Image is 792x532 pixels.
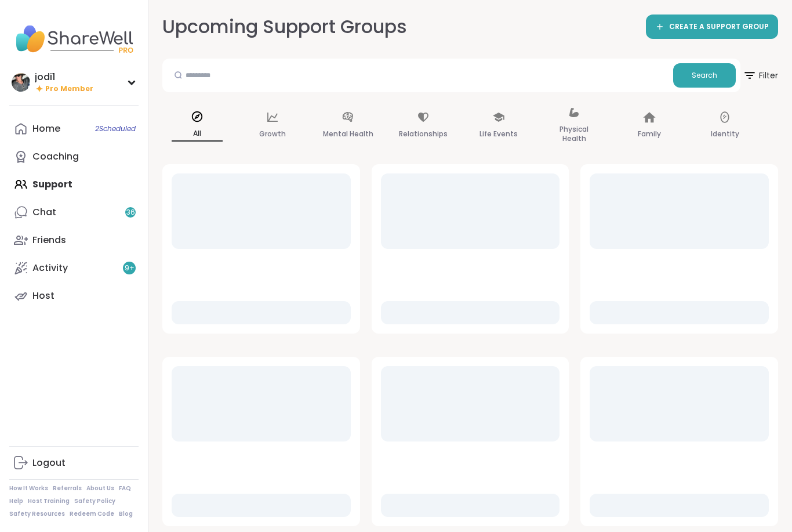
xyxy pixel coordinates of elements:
img: ShareWell Nav Logo [9,19,139,59]
span: 2 Scheduled [95,124,136,133]
span: Search [692,70,717,81]
a: About Us [86,484,114,493]
span: 36 [126,208,135,218]
a: Logout [9,449,139,477]
a: Blog [119,510,133,518]
div: Chat [32,206,56,219]
span: Filter [743,61,778,89]
a: Home2Scheduled [9,115,139,143]
a: Activity9+ [9,254,139,282]
p: Physical Health [548,122,600,146]
span: Pro Member [45,84,93,94]
a: Safety Policy [74,497,115,505]
p: Mental Health [323,127,373,141]
a: Friends [9,226,139,254]
a: Help [9,497,23,505]
p: Family [638,127,661,141]
a: Safety Resources [9,510,65,518]
p: Relationships [399,127,448,141]
button: Search [673,63,736,88]
a: Host Training [28,497,70,505]
div: Home [32,122,60,135]
div: jodi1 [35,71,93,84]
a: CREATE A SUPPORT GROUP [646,15,778,39]
p: All [172,126,223,142]
a: Host [9,282,139,310]
a: Chat36 [9,198,139,226]
div: Coaching [32,150,79,163]
span: CREATE A SUPPORT GROUP [669,22,769,32]
p: Life Events [479,127,518,141]
a: FAQ [119,484,131,493]
p: Identity [711,127,739,141]
h2: Upcoming Support Groups [162,14,407,40]
img: jodi1 [12,73,30,92]
div: Host [32,289,55,302]
span: 9 + [125,263,135,273]
a: Referrals [53,484,82,493]
div: Activity [32,262,68,274]
a: Coaching [9,143,139,171]
a: How It Works [9,484,48,493]
a: Redeem Code [70,510,114,518]
button: Filter [743,59,778,92]
p: Growth [259,127,286,141]
div: Friends [32,234,66,247]
div: Logout [32,457,66,469]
